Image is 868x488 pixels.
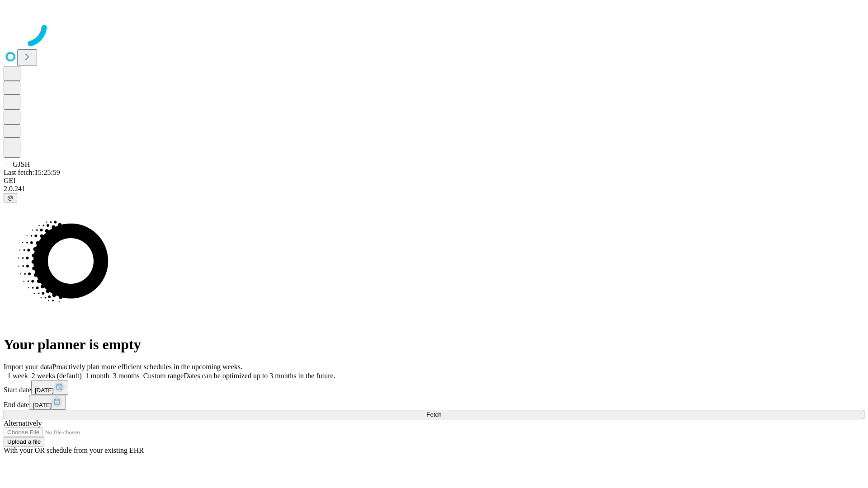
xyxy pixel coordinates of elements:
[31,380,68,395] button: [DATE]
[4,177,864,185] div: GEI
[4,363,52,371] span: Import your data
[143,372,184,380] span: Custom range
[184,372,335,380] span: Dates can be optimized up to 3 months in the future.
[4,395,864,410] div: End date
[4,336,864,353] h1: Your planner is empty
[4,419,42,427] span: Alternatively
[4,169,60,176] span: Last fetch: 15:25:59
[4,193,17,202] button: @
[35,387,54,394] span: [DATE]
[13,160,30,168] span: GJSH
[85,372,109,380] span: 1 month
[426,411,441,418] span: Fetch
[113,372,140,380] span: 3 months
[4,446,144,454] span: With your OR schedule from your existing EHR
[32,372,82,380] span: 2 weeks (default)
[4,185,864,193] div: 2.0.241
[52,363,242,371] span: Proactively plan more efficient schedules in the upcoming weeks.
[7,194,14,201] span: @
[4,380,864,395] div: Start date
[33,402,52,408] span: [DATE]
[7,372,28,380] span: 1 week
[4,410,864,419] button: Fetch
[4,437,44,446] button: Upload a file
[29,395,66,410] button: [DATE]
